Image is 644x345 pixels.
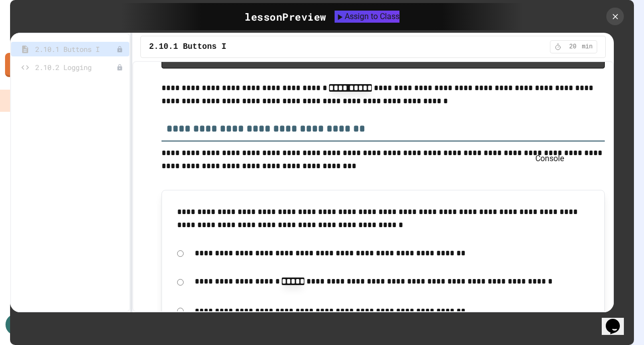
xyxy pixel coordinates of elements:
div: Unpublished [116,64,123,71]
button: Assign to Class [335,11,399,23]
span: 20 [565,43,581,51]
span: 2.10.2 Logging [35,62,116,73]
span: 2.10.1 Buttons I [149,41,226,53]
div: Console [535,153,564,165]
iframe: chat widget [602,305,634,335]
div: Unpublished [116,46,123,53]
span: min [582,43,593,51]
div: lesson Preview [245,9,327,24]
span: 2.10.1 Buttons I [35,44,116,54]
